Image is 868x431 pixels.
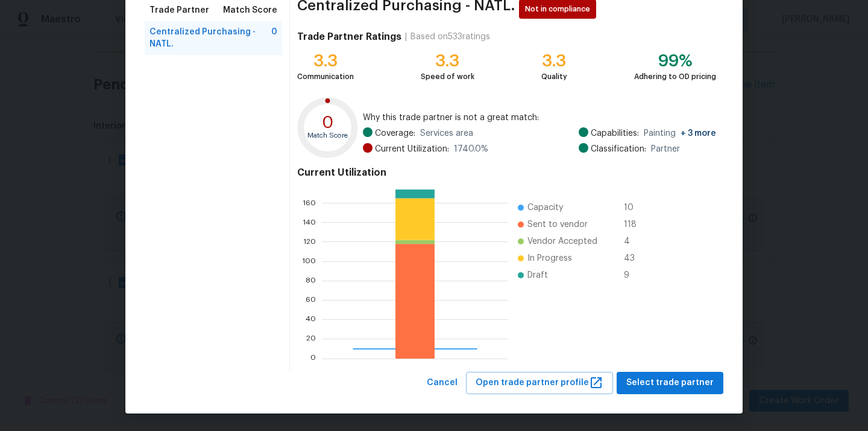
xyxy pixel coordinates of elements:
span: Partner [651,143,680,155]
span: Coverage: [375,127,415,139]
span: 1740.0 % [454,143,488,155]
h4: Current Utilization [297,167,716,179]
div: 3.3 [297,55,354,67]
span: Select trade partner [626,375,714,391]
span: 0 [271,26,277,50]
span: Capabilities: [591,127,639,139]
text: 0 [322,114,334,131]
span: Open trade partner profile [476,375,603,391]
text: 0 [310,355,316,362]
span: Why this trade partner is not a great match: [363,112,716,124]
span: In Progress [527,252,572,264]
span: Vendor Accepted [527,235,597,247]
span: Sent to vendor [527,219,588,231]
span: Not in compliance [525,3,595,15]
span: Current Utilization: [375,143,449,155]
span: Classification: [591,143,646,155]
span: Painting [644,127,716,139]
div: Adhering to OD pricing [634,71,716,83]
div: Based on 533 ratings [410,31,490,43]
span: Trade Partner [149,4,209,16]
button: Open trade partner profile [466,372,613,394]
div: Quality [541,71,567,83]
button: Select trade partner [617,372,723,394]
span: Services area [420,127,473,139]
text: 40 [306,316,316,323]
text: Match Score [307,132,348,139]
span: 118 [624,219,643,231]
text: 80 [306,277,316,284]
text: 60 [306,296,316,304]
span: 9 [624,269,643,281]
span: Draft [527,269,548,281]
span: Match Score [223,4,277,16]
div: Communication [297,71,354,83]
span: Centralized Purchasing - NATL. [149,26,271,50]
span: Capacity [527,202,563,214]
div: 3.3 [541,55,567,67]
text: 20 [306,336,316,343]
text: 100 [302,258,316,265]
div: 99% [634,55,716,67]
button: Cancel [422,372,462,394]
span: Cancel [427,375,458,391]
text: 160 [303,199,316,206]
div: | [401,31,410,43]
span: 43 [624,252,643,264]
div: Speed of work [421,71,474,83]
text: 140 [303,219,316,226]
span: 4 [624,235,643,247]
span: + 3 more [681,129,716,138]
div: 3.3 [421,55,474,67]
text: 120 [303,238,316,246]
span: 10 [624,202,643,214]
h4: Trade Partner Ratings [297,31,401,43]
